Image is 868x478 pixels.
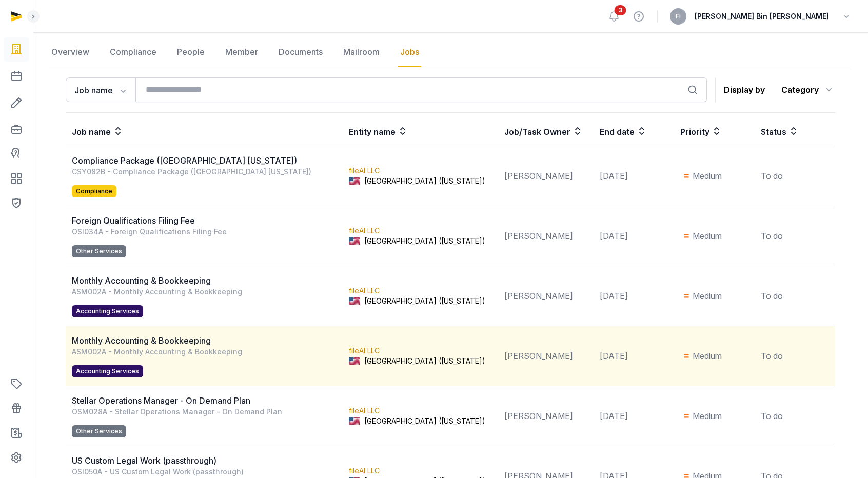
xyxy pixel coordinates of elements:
[72,394,342,407] div: Stellar Operations Manager - On Demand Plan
[693,230,722,242] span: Medium
[761,351,783,361] span: To do
[364,236,485,246] span: [GEOGRAPHIC_DATA] ([US_STATE])
[349,346,380,355] a: fileAI LLC
[72,214,342,227] div: Foreign Qualifications Filing Fee
[349,226,380,235] a: fileAI LLC
[49,37,91,67] a: Overview
[498,206,593,266] td: [PERSON_NAME]
[594,266,674,326] td: [DATE]
[670,8,686,25] button: FI
[349,166,380,175] a: fileAI LLC
[676,13,681,19] span: FI
[72,227,342,257] div: OSI034A - Foreign Qualifications Filing Fee
[498,117,593,146] th: Job/Task Owner
[693,290,722,302] span: Medium
[674,117,755,146] th: Priority
[594,386,674,446] td: [DATE]
[343,117,498,146] th: Entity name
[72,407,342,437] div: OSM028A - Stellar Operations Manager - On Demand Plan
[72,185,116,197] span: Compliance
[349,406,380,415] a: fileAI LLC
[683,359,868,478] iframe: Chat Widget
[72,245,126,257] span: Other Services
[594,117,674,146] th: End date
[72,425,126,437] span: Other Services
[349,466,380,475] a: fileAI LLC
[693,170,722,182] span: Medium
[364,416,485,426] span: [GEOGRAPHIC_DATA] ([US_STATE])
[223,37,260,67] a: Member
[594,326,674,386] td: [DATE]
[72,274,342,287] div: Monthly Accounting & Bookkeeping
[761,231,783,241] span: To do
[498,386,593,446] td: [PERSON_NAME]
[108,37,159,67] a: Compliance
[594,206,674,266] td: [DATE]
[695,10,829,23] span: [PERSON_NAME] Bin [PERSON_NAME]
[72,347,342,377] div: ASM002A - Monthly Accounting & Bookkeeping
[72,454,342,467] div: US Custom Legal Work (passthrough)
[66,77,135,102] button: Job name
[72,167,342,197] div: CSY082B - Compliance Package ([GEOGRAPHIC_DATA] [US_STATE])
[72,365,143,377] span: Accounting Services
[341,37,382,67] a: Mailroom
[724,82,765,98] p: Display by
[761,291,783,301] span: To do
[693,350,722,362] span: Medium
[498,326,593,386] td: [PERSON_NAME]
[349,286,380,295] a: fileAI LLC
[364,296,485,306] span: [GEOGRAPHIC_DATA] ([US_STATE])
[66,117,343,146] th: Job name
[175,37,207,67] a: People
[72,287,342,317] div: ASM002A - Monthly Accounting & Bookkeeping
[277,37,325,67] a: Documents
[364,356,485,366] span: [GEOGRAPHIC_DATA] ([US_STATE])
[594,146,674,206] td: [DATE]
[72,334,342,347] div: Monthly Accounting & Bookkeeping
[761,171,783,181] span: To do
[781,82,835,98] div: Category
[364,176,485,186] span: [GEOGRAPHIC_DATA] ([US_STATE])
[498,266,593,326] td: [PERSON_NAME]
[49,37,852,67] nav: Tabs
[615,5,626,15] span: 3
[755,117,835,146] th: Status
[72,305,143,317] span: Accounting Services
[498,146,593,206] td: [PERSON_NAME]
[72,154,342,167] div: Compliance Package ([GEOGRAPHIC_DATA] [US_STATE])
[398,37,421,67] a: Jobs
